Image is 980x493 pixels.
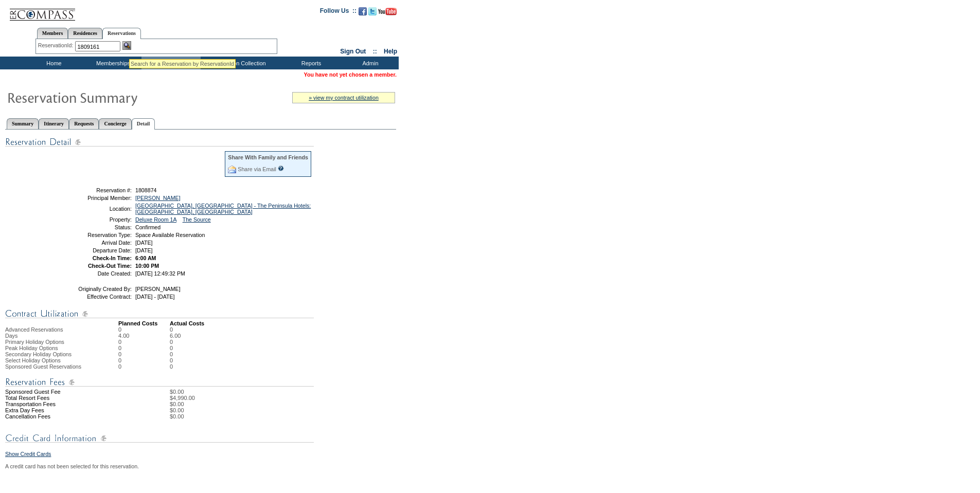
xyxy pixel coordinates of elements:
span: Peak Holiday Options [5,345,58,351]
div: A credit card has not been selected for this reservation. [5,463,396,469]
td: Admin [340,57,399,69]
a: Detail [132,118,155,130]
td: Cancellation Fees [5,413,118,419]
td: $0.00 [170,413,396,419]
span: Sponsored Guest Reservations [5,363,81,370]
td: Follow Us :: [320,6,357,19]
td: 0 [170,363,181,370]
td: 0 [118,351,170,357]
td: Reports [280,57,340,69]
a: Sign Out [340,48,366,55]
span: [DATE] [135,247,153,253]
td: 0 [170,351,181,357]
input: What is this? [278,166,284,171]
span: Confirmed [135,224,161,230]
td: 0 [170,326,181,333]
td: 0 [170,357,181,363]
span: You have not yet chosen a member. [304,71,397,78]
td: 0 [118,363,170,370]
td: Planned Costs [118,320,170,326]
img: Contract Utilization [5,307,314,320]
img: Reservaton Summary [7,87,212,107]
a: Follow us on Twitter [368,10,377,16]
a: Help [384,48,397,55]
td: Reservation Type: [58,232,132,238]
strong: Check-In Time: [93,255,132,261]
td: $4,990.00 [170,395,396,401]
span: 6:00 AM [135,255,156,261]
td: Location: [58,203,132,215]
td: Total Resort Fees [5,395,118,401]
img: Become our fan on Facebook [359,7,367,15]
td: $0.00 [170,389,396,395]
a: Become our fan on Facebook [359,10,367,16]
img: Credit Card Information [5,432,314,445]
td: Vacation Collection [201,57,280,69]
span: [DATE] 12:49:32 PM [135,270,185,277]
td: Extra Day Fees [5,407,118,413]
span: [DATE] [135,240,153,246]
img: Reservation Search [122,41,131,50]
span: Advanced Reservations [5,326,63,333]
td: 0 [118,357,170,363]
a: Show Credit Cards [5,451,51,457]
span: Space Available Reservation [135,232,205,238]
td: 0 [118,326,170,333]
td: Effective Contract: [58,294,132,300]
td: Departure Date: [58,247,132,253]
a: Residences [68,28,102,39]
strong: Check-Out Time: [88,263,132,269]
td: Originally Created By: [58,286,132,292]
td: Date Created: [58,270,132,277]
span: 1808874 [135,187,157,193]
a: Summary [7,118,39,129]
td: Reservations [141,57,201,69]
a: Itinerary [39,118,69,129]
img: Subscribe to our YouTube Channel [378,8,397,15]
img: Reservation Detail [5,136,314,149]
td: Memberships [82,57,141,69]
td: Reservation #: [58,187,132,193]
a: Members [37,28,68,39]
span: :: [373,48,377,55]
td: $0.00 [170,407,396,413]
a: Concierge [99,118,131,129]
td: Home [23,57,82,69]
td: 4.00 [118,333,170,339]
td: 6.00 [170,333,181,339]
a: [GEOGRAPHIC_DATA], [GEOGRAPHIC_DATA] - The Peninsula Hotels: [GEOGRAPHIC_DATA], [GEOGRAPHIC_DATA] [135,203,311,215]
td: 0 [118,339,170,345]
a: [PERSON_NAME] [135,195,181,201]
a: » view my contract utilization [309,95,379,101]
div: Search for a Reservation by ReservationId [131,61,234,67]
td: 0 [170,339,181,345]
td: Transportation Fees [5,401,118,407]
img: Follow us on Twitter [368,7,377,15]
span: Select Holiday Options [5,357,61,363]
td: Arrival Date: [58,240,132,246]
div: ReservationId: [38,41,76,50]
div: Share With Family and Friends [228,154,308,160]
td: $0.00 [170,401,396,407]
span: Days [5,333,17,339]
td: Property: [58,216,132,223]
span: Secondary Holiday Options [5,351,72,357]
td: Actual Costs [170,320,396,326]
a: Reservations [102,28,141,39]
img: Reservation Fees [5,376,314,389]
td: Principal Member: [58,195,132,201]
a: The Source [183,216,211,223]
td: Status: [58,224,132,230]
span: Primary Holiday Options [5,339,64,345]
span: 10:00 PM [135,263,159,269]
td: Sponsored Guest Fee [5,389,118,395]
a: Share via Email [238,166,276,172]
a: Subscribe to our YouTube Channel [378,10,397,16]
a: Requests [69,118,99,129]
span: [DATE] - [DATE] [135,294,175,300]
td: 0 [118,345,170,351]
a: Deluxe Room 1A [135,216,176,223]
span: [PERSON_NAME] [135,286,181,292]
td: 0 [170,345,181,351]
